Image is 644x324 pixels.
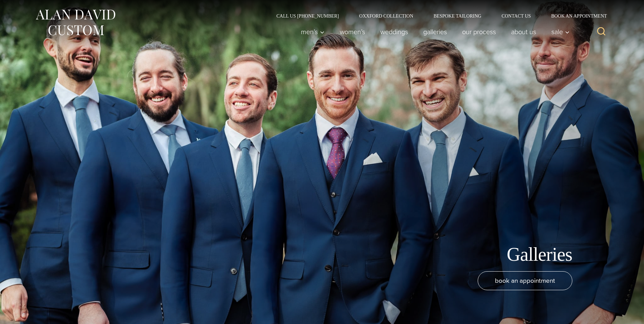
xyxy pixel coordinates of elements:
a: Contact Us [492,14,541,18]
h1: Galleries [507,243,572,266]
span: Sale [551,28,570,35]
a: Our Process [454,25,503,39]
a: Galleries [415,25,454,39]
a: Bespoke Tailoring [423,14,491,18]
a: Call Us [PHONE_NUMBER] [266,14,349,18]
span: book an appointment [495,276,555,285]
button: View Search Form [593,24,610,40]
span: Men’s [301,28,325,35]
a: Book an Appointment [541,14,609,18]
a: Oxxford Collection [349,14,423,18]
a: book an appointment [478,271,572,290]
img: Alan David Custom [35,7,116,38]
a: weddings [373,25,415,39]
nav: Primary Navigation [293,25,573,39]
nav: Secondary Navigation [266,14,610,18]
a: About Us [503,25,544,39]
a: Women’s [332,25,373,39]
